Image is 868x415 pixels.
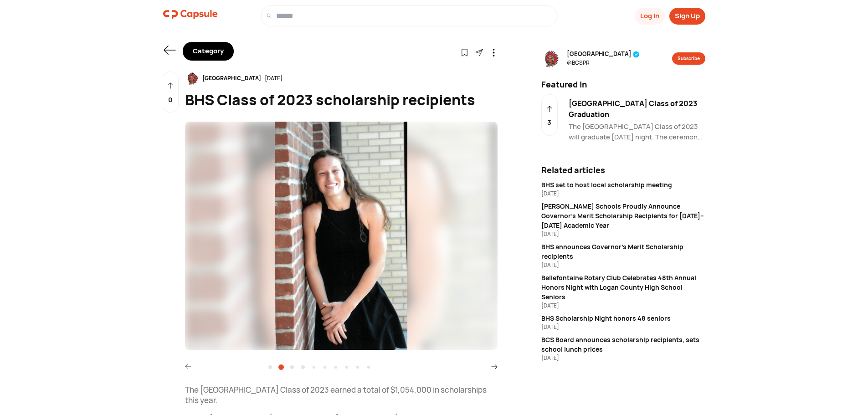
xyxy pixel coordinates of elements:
div: [DATE] [541,323,705,331]
p: 0 [168,95,173,105]
div: [DATE] [541,302,705,310]
div: BHS set to host local scholarship meeting [541,180,705,190]
img: tick [633,51,640,58]
div: [DATE] [541,354,705,362]
div: [GEOGRAPHIC_DATA] Class of 2023 Graduation [569,98,705,120]
div: BCS Board announces scholarship recipients, sets school lunch prices [541,335,705,354]
div: BHS announces Governor’s Merit Scholarship recipients [541,242,705,261]
div: [DATE] [541,190,705,198]
div: BHS Class of 2023 scholarship recipients [185,89,498,111]
div: [DATE] [541,230,705,238]
p: 3 [547,118,551,128]
span: @ BCSPR [567,59,640,67]
div: BHS Scholarship Night honors 48 seniors [541,313,705,323]
div: [DATE] [265,74,282,82]
div: Category [183,42,234,61]
p: The [GEOGRAPHIC_DATA] Class of 2023 earned a total of $1,054,000 in scholarships this year. [185,384,498,406]
a: logo [163,5,218,26]
div: Featured In [536,78,711,91]
div: [DATE] [541,261,705,269]
img: logo [163,5,218,24]
img: resizeImage [185,122,498,350]
div: Bellefontaine Rotary Club Celebrates 48th Annual Honors Night with Logan County High School Seniors [541,273,705,302]
div: [GEOGRAPHIC_DATA] [199,74,265,82]
div: Related articles [541,164,705,176]
div: [PERSON_NAME] Schools Proudly Announce Governor’s Merit Scholarship Recipients for [DATE]–[DATE] ... [541,201,705,230]
img: resizeImage [185,72,199,86]
button: Log In [635,8,665,25]
img: resizeImage [541,49,560,68]
span: [GEOGRAPHIC_DATA] [567,50,640,59]
button: Subscribe [672,52,705,65]
div: The [GEOGRAPHIC_DATA] Class of 2023 will graduate [DATE] night. The ceremony starts at 7 o’clock ... [569,122,705,142]
button: Sign Up [669,8,705,25]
